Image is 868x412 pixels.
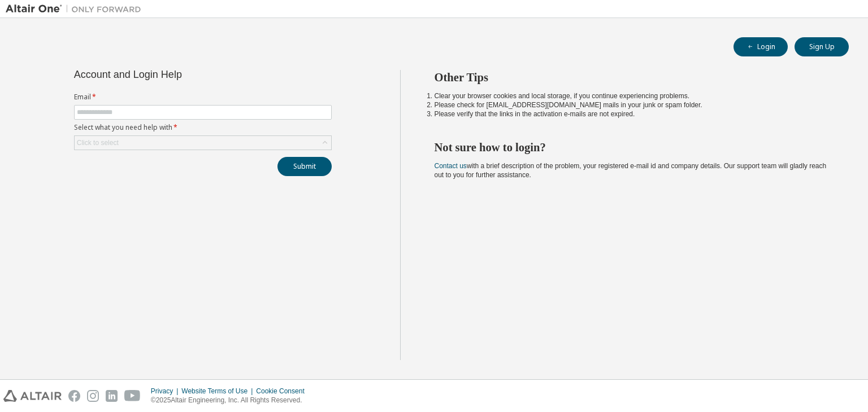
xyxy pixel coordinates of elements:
li: Clear your browser cookies and local storage, if you continue experiencing problems. [435,91,829,100]
h2: Other Tips [435,70,829,85]
span: with a brief description of the problem, your registered e-mail id and company details. Our suppo... [435,162,827,179]
img: linkedin.svg [106,390,118,402]
div: Account and Login Help [74,70,280,79]
li: Please check for [EMAIL_ADDRESS][DOMAIN_NAME] mails in your junk or spam folder. [435,100,829,109]
div: Cookie Consent [256,387,311,396]
img: facebook.svg [68,390,80,402]
img: Altair One [6,3,147,15]
div: Website Terms of Use [181,387,256,396]
label: Select what you need help with [74,123,332,132]
div: Click to select [75,136,331,150]
div: Click to select [77,138,119,147]
button: Login [734,37,788,56]
h2: Not sure how to login? [435,140,829,155]
p: © 2025 Altair Engineering, Inc. All Rights Reserved. [151,396,311,405]
img: instagram.svg [87,390,99,402]
img: altair_logo.svg [3,390,62,402]
div: Privacy [151,387,181,396]
button: Submit [277,157,332,176]
img: youtube.svg [124,390,141,402]
a: Contact us [435,162,467,170]
label: Email [74,93,332,102]
button: Sign Up [795,37,849,56]
li: Please verify that the links in the activation e-mails are not expired. [435,109,829,119]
